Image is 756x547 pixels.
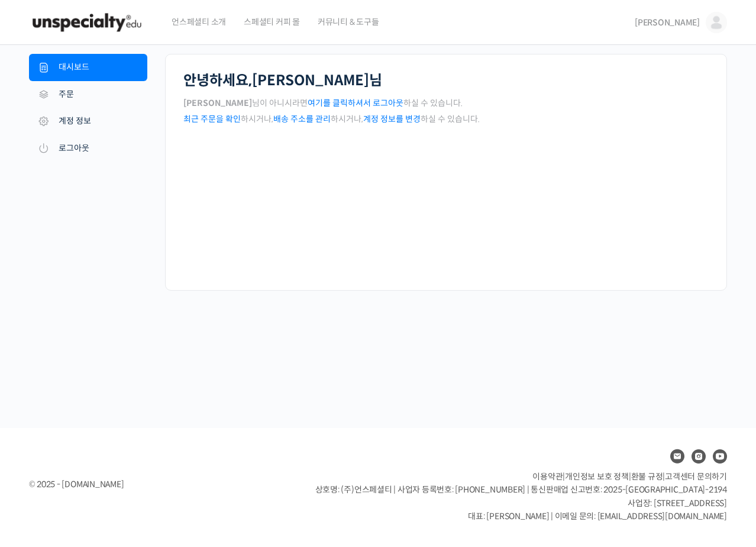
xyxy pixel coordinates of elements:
[183,114,241,124] a: 최근 주문을 확인
[183,95,709,111] p: 님이 아니시라면 하실 수 있습니다.
[29,81,147,108] a: 주문
[29,108,147,135] a: 계정 정보
[29,477,286,493] div: © 2025 - [DOMAIN_NAME]
[363,114,421,124] a: 계정 정보를 변경
[183,111,709,127] p: 하시거나, 하시거나, 하실 수 있습니다.
[631,471,663,482] a: 환불 규정
[183,98,252,108] strong: [PERSON_NAME]
[273,114,331,124] a: 배송 주소를 관리
[29,135,147,162] a: 로그아웃
[565,471,629,482] a: 개인정보 보호 정책
[532,471,563,482] a: 이용약관
[252,72,369,89] strong: [PERSON_NAME]
[315,470,727,523] p: | | | 상호명: (주)언스페셜티 | 사업자 등록번호: [PHONE_NUMBER] | 통신판매업 신고번호: 2025-[GEOGRAPHIC_DATA]-2194 사업장: [ST...
[183,72,709,89] h2: 안녕하세요, 님
[635,17,700,28] span: [PERSON_NAME]
[308,98,403,108] a: 여기를 클릭하셔서 로그아웃
[665,471,727,482] span: 고객센터 문의하기
[29,54,147,81] a: 대시보드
